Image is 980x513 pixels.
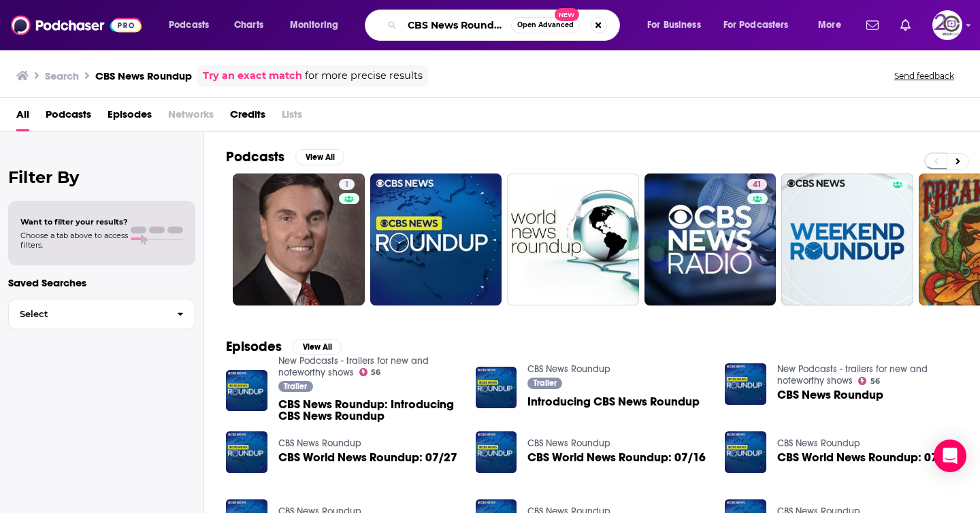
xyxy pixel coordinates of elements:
[46,103,91,131] a: Podcasts
[95,69,192,82] h3: CBS News Roundup
[359,368,381,376] a: 56
[226,338,342,355] a: EpisodesView All
[402,14,511,36] input: Search podcasts, credits, & more...
[870,378,880,384] span: 56
[8,167,195,187] h2: Filter By
[225,14,272,36] a: Charts
[282,103,302,131] span: Lists
[11,12,142,38] img: Podchaser - Follow, Share and Rate Podcasts
[725,431,766,473] img: CBS World News Roundup: 07/17
[108,103,152,131] a: Episodes
[378,10,633,41] div: Search podcasts, credits, & more...
[777,452,955,463] a: CBS World News Roundup: 07/17
[934,440,966,472] div: Open Intercom Messenger
[305,68,423,84] span: for more precise results
[753,178,762,192] span: 41
[777,363,928,386] a: New Podcasts - trailers for new and noteworthy shows
[284,382,307,391] span: Trailer
[278,355,429,378] a: New Podcasts - trailers for new and noteworthy shows
[747,179,767,190] a: 41
[344,178,349,192] span: 1
[932,10,962,40] span: Logged in as kvolz
[527,396,700,408] a: Introducing CBS News Roundup
[233,173,365,305] a: 1
[295,149,344,165] button: View All
[555,8,579,21] span: New
[777,437,860,449] a: CBS News Roundup
[230,103,265,131] a: Credits
[895,14,916,37] a: Show notifications dropdown
[932,10,962,40] img: User Profile
[638,14,718,36] button: open menu
[159,14,227,36] button: open menu
[932,10,962,40] button: Show profile menu
[890,70,958,82] button: Send feedback
[226,431,267,473] img: CBS World News Roundup: 07/27
[9,310,166,318] span: Select
[476,431,517,473] img: CBS World News Roundup: 07/16
[476,367,517,408] img: Introducing CBS News Roundup
[169,16,209,35] span: Podcasts
[517,22,574,29] span: Open Advanced
[644,173,777,305] a: 41
[226,148,284,165] h2: Podcasts
[371,369,380,376] span: 56
[226,148,344,165] a: PodcastsView All
[527,452,706,463] a: CBS World News Roundup: 07/16
[8,299,195,329] button: Select
[725,363,766,405] img: CBS News Roundup
[534,379,557,387] span: Trailer
[278,452,457,463] a: CBS World News Roundup: 07/27
[818,16,841,35] span: More
[16,103,29,131] a: All
[723,16,789,35] span: For Podcasters
[20,217,128,227] span: Want to filter your results?
[226,338,282,355] h2: Episodes
[20,231,128,250] span: Choose a tab above to access filters.
[278,437,361,449] a: CBS News Roundup
[861,14,884,37] a: Show notifications dropdown
[280,14,356,36] button: open menu
[45,69,79,82] h3: Search
[339,179,355,190] a: 1
[858,377,880,385] a: 56
[527,363,610,375] a: CBS News Roundup
[168,103,214,131] span: Networks
[777,389,883,401] a: CBS News Roundup
[8,276,195,289] p: Saved Searches
[647,16,701,35] span: For Business
[226,370,267,412] img: CBS News Roundup: Introducing CBS News Roundup
[715,14,808,36] button: open menu
[290,16,338,35] span: Monitoring
[808,14,858,36] button: open menu
[234,16,263,35] span: Charts
[203,68,302,84] a: Try an exact match
[278,399,459,422] a: CBS News Roundup: Introducing CBS News Roundup
[527,437,610,449] a: CBS News Roundup
[293,339,342,355] button: View All
[511,17,580,33] button: Open AdvancedNew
